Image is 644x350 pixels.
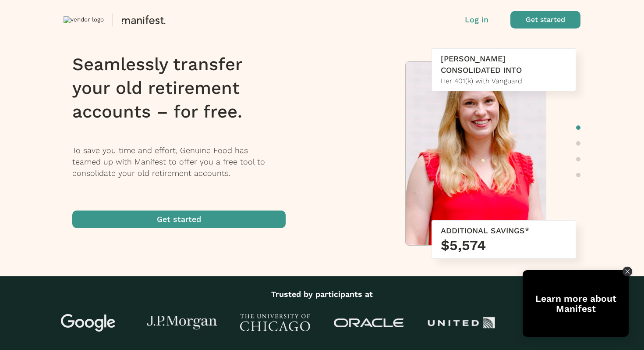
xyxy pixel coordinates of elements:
h3: $5,574 [441,236,567,254]
h1: Seamlessly transfer your old retirement accounts – for free. [72,53,297,124]
div: Her 401(k) with Vanguard [441,76,567,86]
img: University of Chicago [240,314,310,332]
div: Learn more about Manifest [523,293,629,314]
img: J.P Morgan [147,316,217,330]
div: Close Tolstoy widget [623,267,632,276]
div: Open Tolstoy widget [523,270,629,337]
img: vendor logo [64,16,104,23]
button: Get started [510,11,580,29]
div: Tolstoy bubble widget [523,270,629,337]
img: Meredith [406,62,546,250]
div: Open Tolstoy [523,270,629,337]
button: Log in [465,14,488,25]
p: To save you time and effort, Genuine Food has teamed up with Manifest to offer you a free tool to... [72,145,297,179]
div: [PERSON_NAME] CONSOLIDATED INTO [441,53,567,76]
button: vendor logo [64,11,326,29]
button: Get started [72,211,286,228]
div: ADDITIONAL SAVINGS* [441,225,567,236]
img: Google [53,314,124,332]
img: Oracle [334,318,404,328]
